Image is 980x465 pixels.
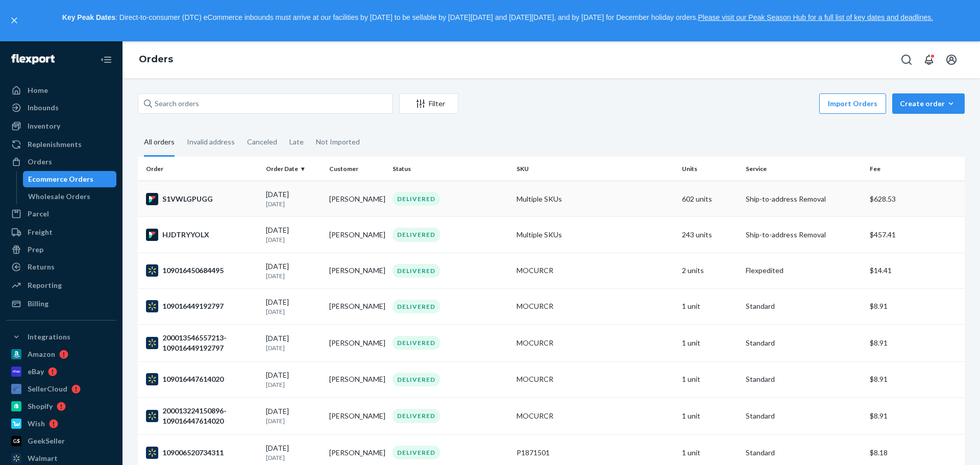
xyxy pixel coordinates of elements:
[144,129,175,157] div: All orders
[28,103,59,113] div: Inbounds
[678,181,741,217] td: 602 units
[325,181,388,217] td: [PERSON_NAME]
[6,363,116,380] a: eBay
[266,297,321,316] div: [DATE]
[941,50,962,70] button: Open account menu
[517,301,674,311] div: MOCURCR
[28,139,82,150] div: Replenishments
[6,296,116,312] a: Billing
[517,411,674,421] div: MOCURCR
[393,192,440,206] div: DELIVERED
[28,174,93,184] div: Ecommerce Orders
[393,228,440,241] div: DELIVERED
[393,373,440,386] div: DELIVERED
[678,361,741,397] td: 1 unit
[11,54,55,64] img: Flexport logo
[247,129,277,155] div: Canceled
[6,118,116,134] a: Inventory
[866,253,965,288] td: $14.41
[266,417,321,425] p: [DATE]
[266,307,321,316] p: [DATE]
[512,157,678,181] th: SKU
[266,333,321,352] div: [DATE]
[892,93,965,114] button: Create order
[28,453,58,463] div: Walmart
[28,419,45,429] div: Wish
[146,373,258,385] div: 109016447614020
[266,189,321,208] div: [DATE]
[325,217,388,253] td: [PERSON_NAME]
[678,288,741,324] td: 1 unit
[187,129,235,155] div: Invalid address
[678,253,741,288] td: 2 units
[746,301,862,311] p: Standard
[28,85,48,95] div: Home
[6,136,116,153] a: Replenishments
[28,366,44,377] div: eBay
[746,265,862,276] p: Flexpedited
[325,288,388,324] td: [PERSON_NAME]
[28,244,43,255] div: Prep
[28,280,62,290] div: Reporting
[517,265,674,276] div: MOCURCR
[742,181,866,217] td: Ship-to-address Removal
[28,191,90,202] div: Wholesale Orders
[28,157,52,167] div: Orders
[6,398,116,414] a: Shopify
[146,229,258,241] div: HJDTRYYOLX
[819,93,886,114] button: Import Orders
[28,436,65,446] div: GeekSeller
[393,446,440,459] div: DELIVERED
[6,381,116,397] a: SellerCloud
[96,50,116,70] button: Close Navigation
[62,13,115,21] strong: Key Peak Dates
[866,397,965,434] td: $8.91
[388,157,512,181] th: Status
[146,447,258,459] div: 109006520734311
[6,433,116,449] a: GeekSeller
[266,380,321,389] p: [DATE]
[6,224,116,240] a: Freight
[329,164,384,173] div: Customer
[6,415,116,432] a: Wish
[316,129,360,155] div: Not Imported
[866,288,965,324] td: $8.91
[266,443,321,462] div: [DATE]
[28,262,55,272] div: Returns
[6,100,116,116] a: Inbounds
[746,374,862,384] p: Standard
[746,338,862,348] p: Standard
[266,453,321,462] p: [DATE]
[28,349,55,359] div: Amazon
[678,397,741,434] td: 1 unit
[28,209,49,219] div: Parcel
[139,54,173,65] a: Orders
[266,200,321,208] p: [DATE]
[746,448,862,458] p: Standard
[517,338,674,348] div: MOCURCR
[325,324,388,361] td: [PERSON_NAME]
[6,346,116,362] a: Amazon
[512,181,678,217] td: Multiple SKUs
[266,370,321,389] div: [DATE]
[678,217,741,253] td: 243 units
[28,121,60,131] div: Inventory
[146,300,258,312] div: 109016449192797
[262,157,325,181] th: Order Date
[866,157,965,181] th: Fee
[512,217,678,253] td: Multiple SKUs
[146,406,258,426] div: 200013224150896-109016447614020
[325,397,388,434] td: [PERSON_NAME]
[866,181,965,217] td: $628.53
[400,99,458,109] div: Filter
[131,45,181,75] ol: breadcrumbs
[698,13,933,21] a: Please visit our Peak Season Hub for a full list of key dates and deadlines.
[393,409,440,423] div: DELIVERED
[146,193,258,205] div: S1VWLGPUGG
[6,329,116,345] button: Integrations
[23,171,117,187] a: Ecommerce Orders
[866,361,965,397] td: $8.91
[399,93,458,114] button: Filter
[138,93,393,114] input: Search orders
[6,206,116,222] a: Parcel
